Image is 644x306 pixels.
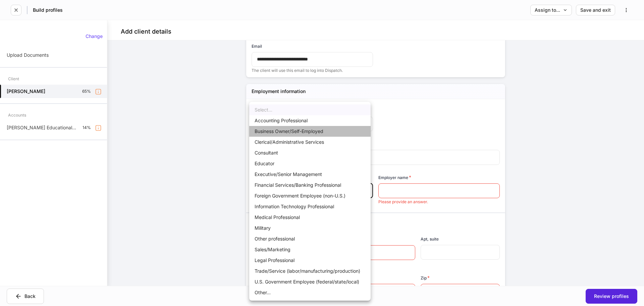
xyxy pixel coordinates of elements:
li: Other... [249,287,371,298]
li: Sales/Marketing [249,244,371,255]
li: Educator [249,158,371,169]
li: Business Owner/Self-Employed [249,126,371,137]
li: Trade/Service (labor/manufacturing/production) [249,266,371,276]
li: Foreign Government Employee (non-U.S.) [249,190,371,201]
li: Clerical/Administrative Services [249,137,371,147]
li: Medical Professional [249,212,371,223]
li: Military [249,223,371,233]
li: U.S. Government Employee (federal/state/local) [249,276,371,287]
li: Consultant [249,147,371,158]
li: Accounting Professional [249,115,371,126]
li: Executive/Senior Management [249,169,371,180]
li: Other professional [249,233,371,244]
li: Legal Professional [249,255,371,266]
li: Financial Services/Banking Professional [249,180,371,190]
li: Information Technology Professional [249,201,371,212]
